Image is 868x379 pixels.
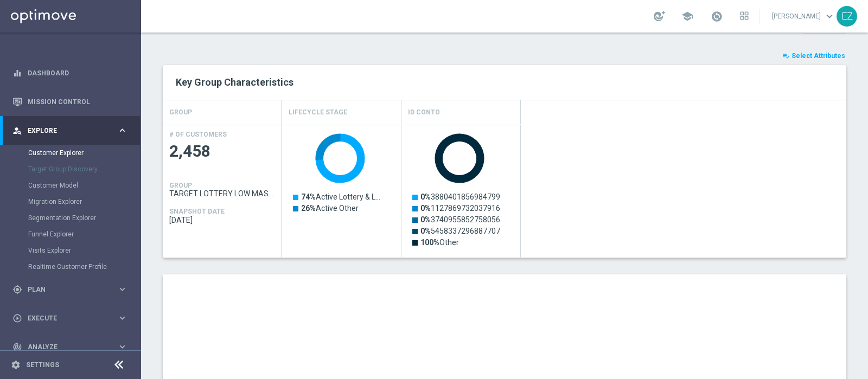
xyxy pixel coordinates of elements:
[420,192,500,201] text: 3880401856984799
[169,216,276,224] span: 2025-09-07
[28,286,117,293] span: Plan
[117,313,127,323] i: keyboard_arrow_right
[169,189,276,198] span: TARGET LOTTERY LOW MASTER
[28,127,117,134] span: Explore
[420,192,431,201] tspan: 0%
[12,285,22,294] i: gps_fixed
[12,342,117,352] div: Analyze
[26,362,59,368] a: Settings
[28,161,140,177] div: Target Group Discovery
[12,313,117,323] div: Execute
[420,215,431,224] tspan: 0%
[420,204,431,213] tspan: 0%
[301,192,380,201] text: Active Lottery & L…
[117,125,127,136] i: keyboard_arrow_right
[169,103,192,122] h4: GROUP
[28,242,140,259] div: Visits Explorer
[289,103,347,122] h4: Lifecycle Stage
[28,181,113,190] a: Customer Model
[28,344,117,350] span: Analyze
[420,227,431,235] tspan: 0%
[12,313,22,323] i: play_circle_outline
[12,69,128,78] button: equalizer Dashboard
[782,52,790,60] i: playlist_add_check
[420,204,500,213] text: 1127869732037916
[301,204,316,213] tspan: 26%
[12,343,128,351] button: track_changes Analyze keyboard_arrow_right
[837,6,857,27] div: EZ
[12,126,22,136] i: person_search
[28,230,113,239] a: Funnel Explorer
[824,10,835,22] span: keyboard_arrow_down
[12,126,128,135] button: person_search Explore keyboard_arrow_right
[169,208,225,215] h4: SNAPSHOT DATE
[28,262,113,271] a: Realtime Customer Profile
[12,342,22,352] i: track_changes
[12,285,128,294] button: gps_fixed Plan keyboard_arrow_right
[681,10,693,22] span: school
[28,59,127,87] a: Dashboard
[12,98,128,106] button: Mission Control
[28,246,113,255] a: Visits Explorer
[169,131,227,138] h4: # OF CUSTOMERS
[792,52,845,60] span: Select Attributes
[12,87,127,116] div: Mission Control
[28,177,140,194] div: Customer Model
[176,76,833,89] h2: Key Group Characteristics
[12,285,117,294] div: Plan
[28,145,140,161] div: Customer Explorer
[28,197,113,206] a: Migration Explorer
[28,214,113,222] a: Segmentation Explorer
[301,192,316,201] tspan: 74%
[28,87,127,116] a: Mission Control
[12,314,128,323] button: play_circle_outline Execute keyboard_arrow_right
[12,126,117,136] div: Explore
[420,227,500,235] text: 5458337296887707
[11,360,21,370] i: settings
[28,194,140,210] div: Migration Explorer
[771,8,837,24] a: [PERSON_NAME]keyboard_arrow_down
[28,226,140,242] div: Funnel Explorer
[301,204,359,213] text: Active Other
[163,125,282,258] div: Press SPACE to select this row.
[169,141,276,162] span: 2,458
[781,50,846,62] button: playlist_add_check Select Attributes
[420,238,459,247] text: Other
[408,103,440,122] h4: Id Conto
[117,284,127,294] i: keyboard_arrow_right
[169,182,192,189] h4: GROUP
[282,125,521,258] div: Press SPACE to select this row.
[28,315,117,322] span: Execute
[12,59,127,87] div: Dashboard
[117,342,127,352] i: keyboard_arrow_right
[420,238,439,247] tspan: 100%
[28,259,140,275] div: Realtime Customer Profile
[420,215,500,224] text: 3740955852758056
[12,68,22,78] i: equalizer
[28,149,113,157] a: Customer Explorer
[28,210,140,226] div: Segmentation Explorer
